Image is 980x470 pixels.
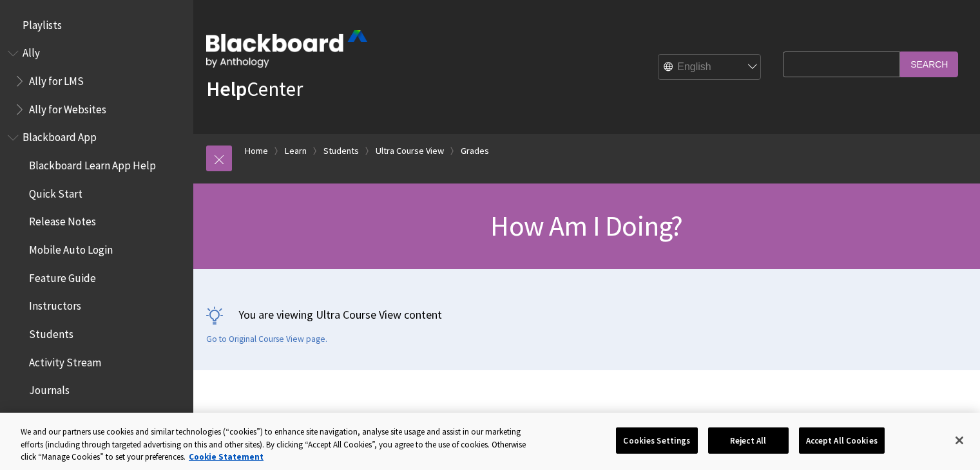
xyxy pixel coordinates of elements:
button: Close [945,426,974,455]
span: Playlists [23,14,62,32]
button: Reject All [708,427,789,454]
nav: Book outline for Playlists [8,14,186,36]
span: Journals [29,380,70,397]
div: We and our partners use cookies and similar technologies (“cookies”) to enhance site navigation, ... [21,426,539,464]
a: Students [323,143,359,159]
img: Blackboard by Anthology [206,30,367,68]
a: Go to Original Course View page. [206,334,327,345]
button: Accept All Cookies [799,427,885,454]
a: Grades [461,143,489,159]
span: Blackboard App [23,127,97,144]
span: Activity Stream [29,352,101,369]
span: Ally for LMS [29,70,84,88]
input: Search [900,52,958,77]
a: More information about your privacy, opens in a new tab [189,451,264,462]
span: Students [29,323,73,341]
span: How Am I Doing? [490,208,682,243]
span: Instructors [29,296,81,313]
a: Home [245,143,268,159]
button: Cookies Settings [616,427,697,454]
nav: Book outline for Anthology Ally Help [8,42,186,120]
span: Ally for Websites [29,99,106,116]
a: Ultra Course View [376,143,444,159]
select: Site Language Selector [658,55,762,80]
span: Quick Start [29,183,82,200]
span: Mobile Auto Login [29,239,113,256]
p: You are viewing Ultra Course View content [206,306,967,323]
span: Blackboard Learn App Help [29,155,156,172]
a: HelpCenter [206,76,303,102]
span: Ally [23,42,40,60]
span: Release Notes [29,211,96,229]
span: Feature Guide [29,267,96,285]
strong: Help [206,76,247,102]
span: Courses and Organizations [29,408,151,425]
a: Learn [285,143,307,159]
